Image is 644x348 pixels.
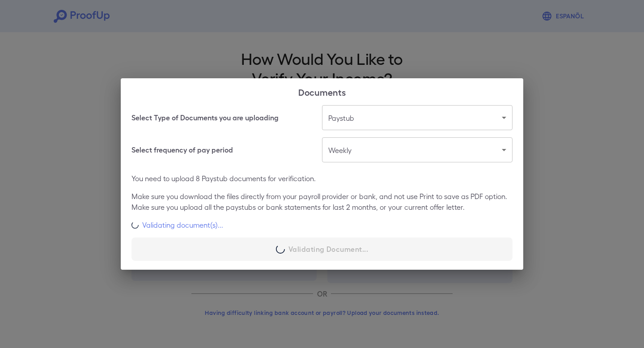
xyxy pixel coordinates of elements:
p: Make sure you download the files directly from your payroll provider or bank, and not use Print t... [131,191,513,212]
div: Weekly [322,137,513,162]
p: Validating document(s)... [142,220,223,230]
p: You need to upload 8 Paystub documents for verification. [131,173,513,184]
div: Paystub [322,105,513,130]
h2: Documents [121,78,523,105]
h6: Select Type of Documents you are uploading [131,112,279,123]
h6: Select frequency of pay period [131,144,233,155]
